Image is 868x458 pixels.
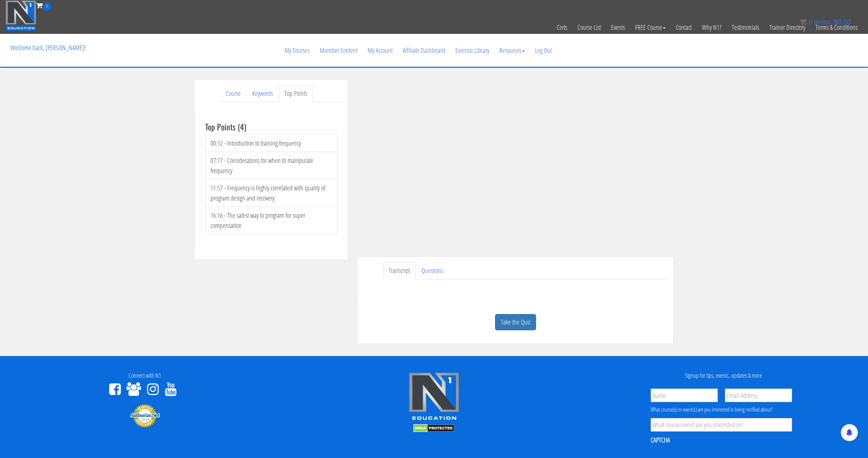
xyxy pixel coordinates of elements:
li: 00:12 - Introduction to training frequency [205,134,337,152]
a: Top Points [279,85,313,102]
img: n1-edu-logo [409,372,459,422]
span: items: [814,18,832,26]
h4: Signup for tips, events, updates & more [584,372,863,379]
a: Resources [494,34,530,67]
a: Certs [552,11,572,44]
img: n1-education [5,0,36,31]
img: Authorize.Net Merchant - Click to Verify [130,403,160,428]
span: $ [834,18,838,26]
label: CAPTCHA [651,436,670,444]
input: What course/event are you interested in? [651,418,792,432]
a: Exercise Library [450,34,494,67]
a: Events [606,11,630,44]
span: 0 [808,18,812,26]
a: Affiliate Dashboard [398,34,450,67]
a: Course [220,85,246,102]
span: 0 [43,2,51,11]
bdi: 0.00 [834,18,851,26]
a: Take the Quiz [495,314,536,331]
p: Welcome back, [PERSON_NAME]! [5,34,91,61]
a: My Courses [279,34,315,67]
h3: Top Points (4) [205,122,337,131]
a: Trainer Directory [764,11,810,44]
div: What course(s) or event(s) are you interested in being notified about? [651,405,792,414]
li: 16:16 - The safest way to program for super compensation [205,207,337,234]
a: Course List [572,11,606,44]
a: Transcript [383,262,415,279]
a: 0 [36,1,51,10]
a: Terms & Conditions [810,11,863,44]
a: My Account [362,34,398,67]
a: Log Out [530,34,557,67]
a: FREE Course [630,11,671,44]
li: 07:17 - Considerations for when to manipulate frequency [205,152,337,180]
input: Name [651,389,718,402]
h4: Connect with N1 [5,372,284,379]
a: Testimonials [727,11,764,44]
img: icon11.png [800,19,807,25]
a: Member Content [315,34,362,67]
a: 0 items: $0.00 [800,18,851,26]
a: Contact [671,11,697,44]
li: 11:57 - Frequency is highly correlated with quality of program design and recovery [205,179,337,207]
a: Keywords [247,85,278,102]
a: Why N1? [697,11,727,44]
input: Email Address [725,389,792,402]
a: Questions [416,262,449,279]
img: DMCA.com Protection Status [413,424,454,432]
